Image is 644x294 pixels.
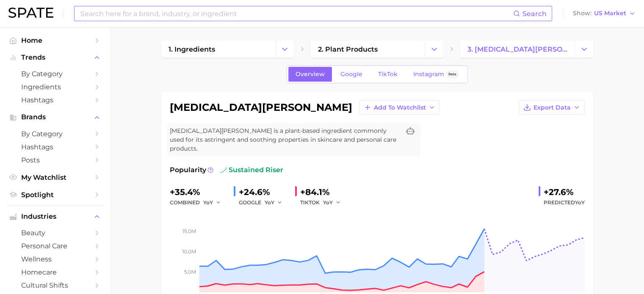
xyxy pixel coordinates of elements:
a: by Category [7,127,103,140]
a: 3. [MEDICAL_DATA][PERSON_NAME] [460,41,575,58]
span: Beta [448,71,456,78]
div: TIKTOK [300,198,347,208]
a: InstagramBeta [406,67,466,82]
span: US Market [594,11,626,16]
span: Hashtags [21,143,89,151]
span: Spotlight [21,191,89,199]
span: Predicted [544,198,585,208]
span: 2. plant products [318,45,378,53]
a: personal care [7,239,103,253]
span: Home [21,36,89,44]
div: combined [170,198,227,208]
span: Export Data [533,104,571,111]
span: homecare [21,268,89,276]
a: homecare [7,266,103,279]
a: beauty [7,226,103,239]
span: 3. [MEDICAL_DATA][PERSON_NAME] [467,45,567,53]
span: wellness [21,255,89,263]
span: 1. ingredients [169,45,215,53]
a: Home [7,34,103,47]
img: sustained riser [220,167,227,173]
a: 2. plant products [311,41,425,58]
img: SPATE [8,8,53,18]
a: wellness [7,253,103,266]
span: Add to Watchlist [374,104,426,111]
span: Posts [21,156,89,164]
button: Add to Watchlist [359,100,440,115]
span: YoY [323,199,333,206]
div: GOOGLE [239,198,288,208]
div: +27.6% [544,185,585,199]
span: YoY [265,199,274,206]
span: Brands [21,113,89,121]
a: Posts [7,154,103,167]
span: Trends [21,54,89,61]
span: Industries [21,213,89,220]
button: ShowUS Market [571,8,638,19]
a: Spotlight [7,188,103,201]
button: Brands [7,111,103,124]
span: Ingredients [21,83,89,91]
a: Ingredients [7,80,103,93]
span: Search [522,10,547,18]
span: by Category [21,130,89,138]
span: sustained riser [220,165,283,175]
span: TikTok [378,71,398,78]
span: by Category [21,70,89,78]
a: TikTok [371,67,405,82]
a: by Category [7,67,103,80]
div: +84.1% [300,185,347,199]
span: Show [573,11,591,16]
button: Change Category [276,41,294,58]
span: cultural shifts [21,281,89,289]
span: Instagram [413,71,444,78]
button: Export Data [519,100,585,115]
a: Google [333,67,370,82]
button: Industries [7,210,103,223]
a: Hashtags [7,93,103,107]
span: personal care [21,242,89,250]
div: +24.6% [239,185,288,199]
a: cultural shifts [7,279,103,292]
span: Overview [296,71,325,78]
span: YoY [575,199,585,206]
span: [MEDICAL_DATA][PERSON_NAME] is a plant-based ingredient commonly used for its astringent and soot... [170,126,400,153]
a: My Watchlist [7,171,103,184]
span: YoY [203,199,213,206]
span: My Watchlist [21,173,89,181]
span: Google [340,71,362,78]
button: YoY [203,198,221,208]
input: Search here for a brand, industry, or ingredient [80,6,513,21]
a: 1. ingredients [161,41,276,58]
a: Hashtags [7,140,103,154]
h1: [MEDICAL_DATA][PERSON_NAME] [170,102,352,113]
div: +35.4% [170,185,227,199]
span: Popularity [170,165,206,175]
a: Overview [288,67,332,82]
button: YoY [323,198,341,208]
button: YoY [265,198,283,208]
button: Change Category [425,41,443,58]
button: Change Category [575,41,593,58]
button: Trends [7,51,103,64]
span: beauty [21,229,89,237]
span: Hashtags [21,96,89,104]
